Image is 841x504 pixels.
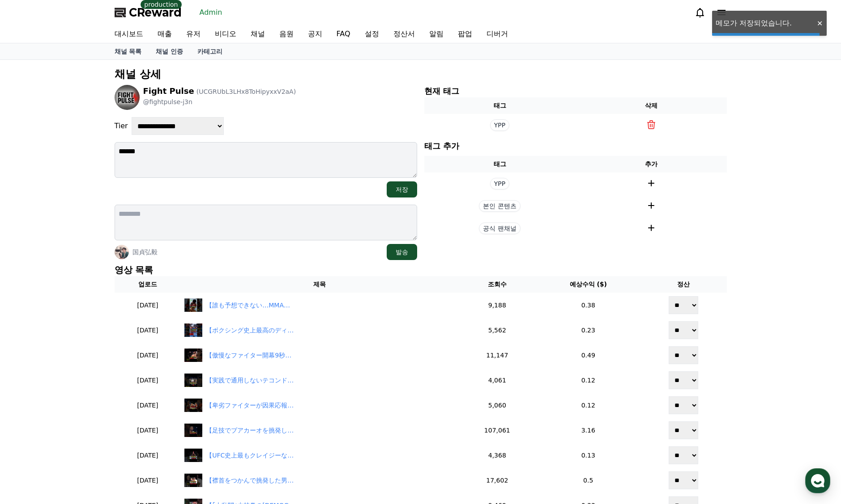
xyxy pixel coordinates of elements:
td: 4,368 [458,443,536,468]
a: FAQ [329,25,358,43]
span: CReward [129,5,182,20]
th: 태그 [424,97,576,114]
td: 0.12 [536,393,640,418]
th: 조회수 [458,276,536,293]
img: 【ボクシング史上最高のディフェンス！クロフォードがカネロを完全封じ】#格闘技#ボクシング#shorts [184,323,202,337]
div: 【UFC史上最もクレイジーな一撃が炸裂】#格闘技#mma #総合格闘技 #shorts [206,451,295,460]
img: 【UFC史上最もクレイジーな一撃が炸裂】#格闘技#mma #総合格闘技 #shorts [184,449,202,462]
img: 【卑劣ファイターが因果応報！最後に待っていた正義の肘】#格闘技#mma #総合格闘技#shorts [184,399,202,412]
div: 【襟首をつかんで挑発した男が衝撃のKOで沈む】#格闘技#mma #総合格闘技 #shorts [206,476,295,485]
td: 11,147 [458,343,536,368]
button: 저장 [387,181,417,197]
span: Fight Pulse [143,86,194,96]
span: 대화 [82,297,93,304]
a: 매출 [150,25,179,43]
p: 태그 추가 [424,140,459,152]
td: [DATE] [115,343,181,368]
div: 【実践で通用しないテコンドーの末路】#格闘技#ボクシング#キックボクシング#shorts [206,376,295,385]
td: 4,061 [458,368,536,393]
a: 비디오 [208,25,243,43]
td: 0.13 [536,443,640,468]
a: 알림 [422,25,451,43]
td: 5,060 [458,393,536,418]
td: 3.16 [536,418,640,443]
a: 설정 [115,283,172,306]
p: @fightpulse-j3n [143,97,296,106]
a: 【誰も予想できない…MMAのエルボーの恐怖】#格闘技#mma #総合格闘技#shorts 【誰も予想できない…MMAのエルボーの恐怖】#格闘技#mma #総合格闘技#shorts [184,298,455,312]
p: 현재 태그 [424,85,727,97]
a: CReward [115,5,182,20]
a: 【UFC史上最もクレイジーな一撃が炸裂】#格闘技#mma #総合格闘技 #shorts 【UFC史上最もクレイジーな一撃が炸裂】#格闘技#mma #総合格闘技 #shorts [184,449,455,462]
a: Admin [196,5,226,20]
img: 国貞弘毅 [115,245,129,259]
th: 업로드 [115,276,181,293]
a: 【足技でブアカーオを挑発した日本人ファイターの末路】#格闘技#ボクシング#キックボクシング#shorts 【足技でブアカーオを挑発した日本人ファイターの末路】#格闘技#ボクシング#キックボクシン... [184,424,455,437]
a: 【ボクシング史上最高のディフェンス！クロフォードがカネロを完全封じ】#格闘技#ボクシング#shorts 【ボクシング史上最高のディフェンス！[PERSON_NAME]がカネロを完全封じ】#格闘技... [184,323,455,337]
button: 발송 [387,244,417,260]
a: 카테고리 [190,43,230,59]
p: Tier [115,121,128,131]
a: 설정 [358,25,386,43]
div: 【ボクシング史上最高のディフェンス！クロフォードがカネロを完全封じ】#格闘技#ボクシング#shorts [206,326,295,335]
td: 107,061 [458,418,536,443]
div: 【足技でブアカーオを挑発した日本人ファイターの末路】#格闘技#ボクシング#キックボクシング#shorts [206,426,295,435]
p: 영상 목록 [115,264,727,276]
td: 9,188 [458,293,536,318]
td: 0.12 [536,368,640,393]
th: 예상수익 ($) [536,276,640,293]
a: 【卑劣ファイターが因果応報！最後に待っていた正義の肘】#格闘技#mma #総合格闘技#shorts 【卑劣ファイターが因果応報！最後に待っていた[PERSON_NAME]の肘】#格闘技#mma ... [184,399,455,412]
th: 제목 [181,276,458,293]
td: [DATE] [115,468,181,493]
a: 채널 인증 [149,43,190,59]
td: [DATE] [115,443,181,468]
span: (UCGRUbL3LHx8ToHipyxxV2aA) [196,88,296,95]
td: [DATE] [115,418,181,443]
a: 팝업 [451,25,479,43]
a: 유저 [179,25,208,43]
img: 【実践で通用しないテコンドーの末路】#格闘技#ボクシング#キックボクシング#shorts [184,374,202,387]
span: 공식 팬채널 [479,223,520,234]
img: Fight Pulse [115,85,140,110]
div: 【誰も予想できない…MMAのエルボーの恐怖】#格闘技#mma #総合格闘技#shorts [206,301,295,310]
a: 【傲慢なファイター開幕9秒で沈む】#格闘技#mma #総合格闘技 #shorts 【傲慢なファイター開幕9秒で沈む】#格闘技#mma #総合格闘技 #shorts [184,349,455,362]
span: 본인 콘텐츠 [479,200,520,212]
th: 삭제 [576,97,727,114]
span: YPP [490,119,509,131]
span: 설정 [138,297,149,304]
td: [DATE] [115,393,181,418]
img: 【傲慢なファイター開幕9秒で沈む】#格闘技#mma #総合格闘技 #shorts [184,349,202,362]
th: 정산 [640,276,727,293]
th: 태그 [424,156,576,172]
a: 대화 [59,283,115,306]
td: 0.23 [536,318,640,343]
td: [DATE] [115,293,181,318]
a: 홈 [3,283,59,306]
img: 【襟首をつかんで挑発した男が衝撃のKOで沈む】#格闘技#mma #総合格闘技 #shorts [184,474,202,487]
p: 国貞弘毅 [132,248,158,256]
a: 정산서 [386,25,422,43]
td: [DATE] [115,368,181,393]
div: 【傲慢なファイター開幕9秒で沈む】#格闘技#mma #総合格闘技 #shorts [206,351,295,360]
td: 0.5 [536,468,640,493]
td: 0.49 [536,343,640,368]
a: 【襟首をつかんで挑発した男が衝撃のKOで沈む】#格闘技#mma #総合格闘技 #shorts 【襟首をつかんで挑発した男が衝撃のKOで沈む】#格闘技#mma #総合格闘技 #shorts [184,474,455,487]
a: 채널 목록 [107,43,149,59]
td: 5,562 [458,318,536,343]
td: 0.38 [536,293,640,318]
a: 채널 [243,25,272,43]
img: 【足技でブアカーオを挑発した日本人ファイターの末路】#格闘技#ボクシング#キックボクシング#shorts [184,424,202,437]
img: 【誰も予想できない…MMAのエルボーの恐怖】#格闘技#mma #総合格闘技#shorts [184,298,202,312]
td: 17,602 [458,468,536,493]
td: [DATE] [115,318,181,343]
p: 채널 상세 [115,67,727,81]
a: 공지 [301,25,329,43]
a: 음원 [272,25,301,43]
a: 디버거 [479,25,515,43]
span: 홈 [28,297,34,304]
a: 【実践で通用しないテコンドーの末路】#格闘技#ボクシング#キックボクシング#shorts 【実践で通用しないテコンドーの末路】#格闘技#ボクシング#キックボクシング#shorts [184,374,455,387]
th: 추가 [576,156,727,172]
a: 대시보드 [107,25,150,43]
div: 【卑劣ファイターが因果応報！最後に待っていた正義の肘】#格闘技#mma #総合格闘技#shorts [206,401,295,410]
span: YPP [490,178,509,189]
